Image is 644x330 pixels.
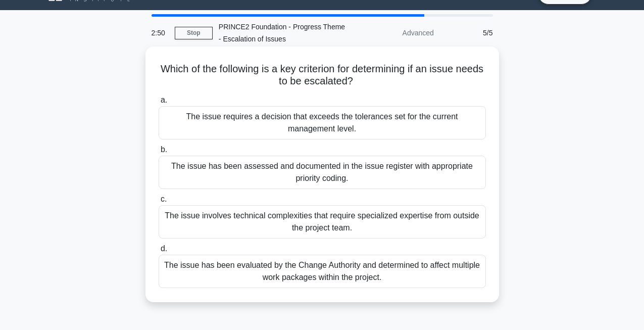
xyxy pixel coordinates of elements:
[145,23,175,43] div: 2:50
[159,156,486,189] div: The issue has been assessed and documented in the issue register with appropriate priority coding.
[213,17,352,49] div: PRINCE2 Foundation - Progress Theme - Escalation of Issues
[440,23,499,43] div: 5/5
[161,244,167,253] span: d.
[161,145,167,154] span: b.
[161,96,167,104] span: a.
[175,27,213,39] a: Stop
[159,205,486,239] div: The issue involves technical complexities that require specialized expertise from outside the pro...
[352,23,440,43] div: Advanced
[158,63,487,88] h5: Which of the following is a key criterion for determining if an issue needs to be escalated?
[159,106,486,139] div: The issue requires a decision that exceeds the tolerances set for the current management level.
[161,195,167,203] span: c.
[159,255,486,288] div: The issue has been evaluated by the Change Authority and determined to affect multiple work packa...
